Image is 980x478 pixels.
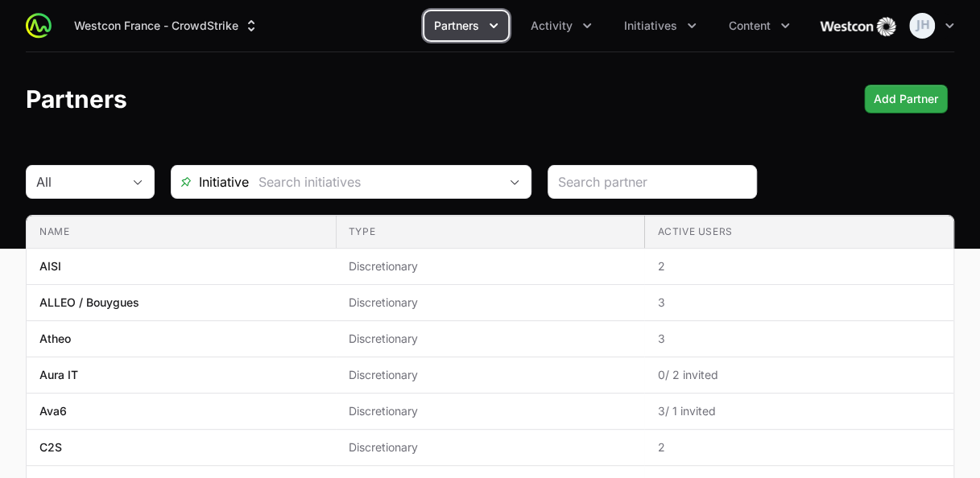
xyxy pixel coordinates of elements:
[657,295,941,311] span: 3
[52,11,800,40] div: Main navigation
[719,11,800,40] button: Content
[39,331,71,347] p: Atheo
[36,172,122,192] div: All
[349,439,632,455] span: Discretionary
[864,84,948,113] button: Add Partner
[657,367,941,383] span: 0 / 2 invited
[521,11,602,40] div: Activity menu
[864,84,948,113] div: Primary actions
[349,367,632,383] span: Discretionary
[39,295,139,311] p: ALLEO / Bouygues
[531,18,573,34] span: Activity
[349,258,632,274] span: Discretionary
[657,403,941,419] span: 3 / 1 invited
[424,11,508,40] div: Partners menu
[424,11,508,40] button: Partners
[657,331,941,347] span: 3
[39,258,61,274] p: AISI
[349,331,632,347] span: Discretionary
[819,10,896,42] img: Westcon France
[26,84,127,113] h1: Partners
[558,172,746,192] input: Search partner
[336,216,645,249] th: Type
[874,89,938,109] span: Add Partner
[349,403,632,419] span: Discretionary
[249,166,498,198] input: Search initiatives
[64,11,269,40] button: Westcon France - CrowdStrike
[644,216,953,249] th: Active Users
[39,403,67,419] p: Ava6
[614,11,706,40] div: Initiatives menu
[39,367,78,383] p: Aura IT
[172,172,249,192] span: Initiative
[657,439,941,455] span: 2
[27,166,154,198] button: All
[39,439,62,455] p: C2S
[64,11,269,40] div: Supplier switch menu
[434,18,479,34] span: Partners
[657,258,941,274] span: 2
[521,11,602,40] button: Activity
[624,18,677,34] span: Initiatives
[27,216,336,249] th: Name
[349,295,632,311] span: Discretionary
[614,11,706,40] button: Initiatives
[498,166,531,198] div: Open
[729,18,771,34] span: Content
[719,11,800,40] div: Content menu
[26,13,52,39] img: ActivitySource
[909,13,935,39] img: Jeroen Houstma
